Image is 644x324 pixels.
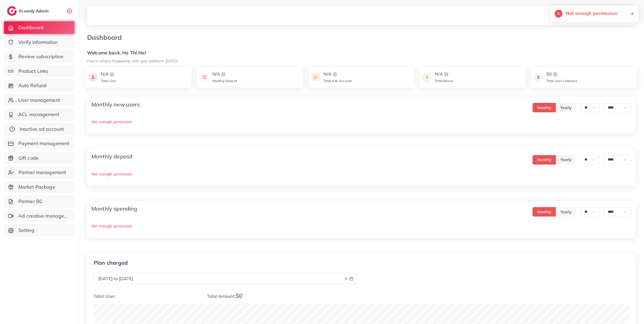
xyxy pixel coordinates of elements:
[552,71,559,77] img: logo
[546,71,577,77] div: $0
[435,79,453,83] span: Total Bonus
[332,71,338,77] img: logo
[546,79,577,83] span: Total User’s balance
[18,212,70,220] span: Ad creative management
[4,152,74,164] a: Gift code
[4,21,74,34] a: Dashboard
[18,39,58,46] span: Verify information
[87,58,178,63] small: Here's what's happening with your platform [DATE].
[18,155,39,162] span: Gift code
[324,79,352,83] span: Total Ads Account
[533,103,556,112] button: Monthly
[94,260,357,266] p: Plan charged
[4,108,74,121] a: ACL management
[20,126,64,133] span: Inactive ad account
[200,71,209,84] img: icon payment
[4,195,74,208] a: Partner BC
[324,71,352,77] div: N/A
[91,205,137,212] h4: Monthly spending
[4,224,74,237] a: Setting
[4,94,74,106] a: User management
[533,155,556,165] button: Monthly
[4,181,74,193] a: Market Package
[91,171,631,177] p: Not enough permission
[101,71,117,77] div: N/A
[91,101,140,108] h4: Monthly new users
[94,293,198,299] p: Total User:
[4,137,74,150] a: Payment management
[4,79,74,92] a: Auto Refund
[4,123,74,135] a: Inactive ad account
[4,50,74,63] a: Review subscription
[212,79,237,83] span: Monthly Deposit
[4,210,74,222] a: Ad creative management
[533,207,556,217] button: Monthly
[4,65,74,77] a: Product Links
[18,82,47,89] span: Auto Refund
[18,140,70,147] span: Payment management
[18,111,59,118] span: ACL management
[91,153,133,160] h4: Monthly deposit
[18,97,60,104] span: User management
[19,8,50,14] h2: Ecomdy Admin
[109,71,115,77] img: logo
[88,71,98,84] img: icon payment
[435,71,453,77] div: N/A
[91,223,631,229] p: Not enough permission
[556,103,576,112] button: Yearly
[87,50,635,56] h5: Welcome back, Ho Thi Ha!
[18,198,43,205] span: Partner BC
[443,71,450,77] img: logo
[7,6,50,16] a: logoEcomdy Admin
[422,71,432,84] img: icon payment
[18,227,34,234] span: Setting
[236,292,242,299] span: $0
[220,71,227,77] img: logo
[18,68,49,75] span: Product Links
[18,24,44,31] span: Dashboard
[87,34,126,41] h3: Dashboard
[101,79,117,83] span: Total User
[566,10,617,17] h5: Not enough permission
[18,169,66,176] span: Partner management
[212,71,237,77] div: N/A
[7,6,17,16] img: logo
[18,184,55,191] span: Market Package
[4,36,74,48] a: Verify information
[4,166,74,179] a: Partner management
[98,276,133,281] span: [DATE] to [DATE]
[556,207,576,217] button: Yearly
[556,155,576,165] button: Yearly
[311,71,321,84] img: icon payment
[534,71,543,84] img: icon payment
[91,119,631,125] p: Not enough permission
[207,293,357,299] p: Total Amount:
[18,53,64,60] span: Review subscription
